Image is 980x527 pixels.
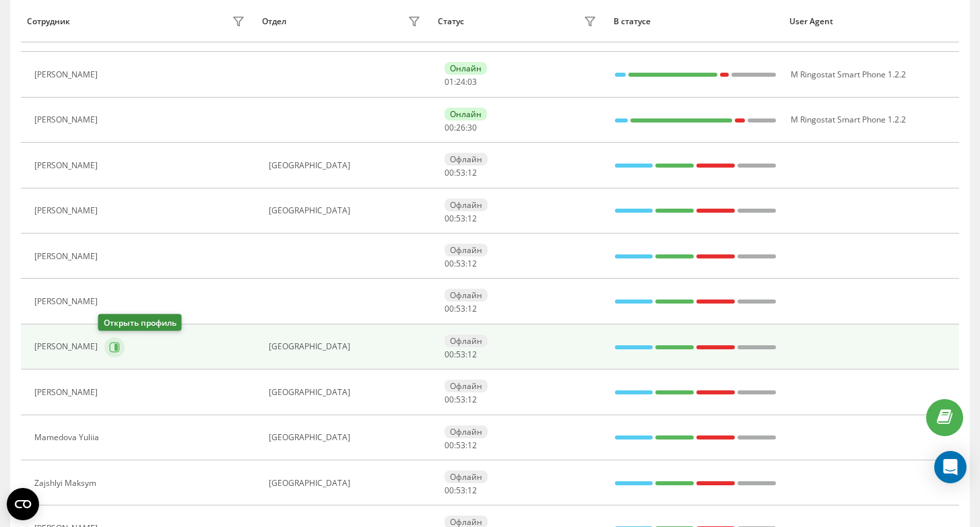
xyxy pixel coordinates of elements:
[445,440,454,451] span: 00
[445,485,454,496] span: 00
[445,470,488,483] div: Офлайн
[445,167,454,178] span: 00
[467,213,477,224] span: 12
[467,485,477,496] span: 12
[456,394,465,405] span: 53
[791,69,906,80] span: M Ringostat Smart Phone 1.2.2
[445,380,488,392] div: Офлайн
[445,258,454,269] span: 00
[467,303,477,314] span: 12
[789,17,952,26] div: User Agent
[34,70,101,79] div: [PERSON_NAME]
[445,303,454,314] span: 00
[467,440,477,451] span: 12
[98,314,182,331] div: Открыть профиль
[456,349,465,360] span: 53
[445,395,477,405] div: : :
[445,168,477,178] div: : :
[445,77,477,87] div: : :
[445,441,477,450] div: : :
[445,76,454,87] span: 01
[445,244,488,256] div: Офлайн
[456,485,465,496] span: 53
[34,479,100,488] div: Zajshlyi Maksym
[467,394,477,405] span: 12
[27,17,70,26] div: Сотрудник
[269,388,424,397] div: [GEOGRAPHIC_DATA]
[445,335,488,347] div: Офлайн
[438,17,464,26] div: Статус
[456,213,465,224] span: 53
[34,297,101,306] div: [PERSON_NAME]
[262,17,286,26] div: Отдел
[456,122,465,133] span: 26
[445,394,454,405] span: 00
[269,433,424,442] div: [GEOGRAPHIC_DATA]
[467,349,477,360] span: 12
[269,206,424,215] div: [GEOGRAPHIC_DATA]
[614,17,777,26] div: В статусе
[445,304,477,314] div: : :
[467,258,477,269] span: 12
[269,342,424,351] div: [GEOGRAPHIC_DATA]
[445,153,488,166] div: Офлайн
[445,486,477,495] div: : :
[467,76,477,87] span: 03
[445,123,477,133] div: : :
[467,167,477,178] span: 12
[456,440,465,451] span: 53
[34,342,101,351] div: [PERSON_NAME]
[445,425,488,438] div: Офлайн
[445,62,487,75] div: Онлайн
[456,76,465,87] span: 24
[269,479,424,488] div: [GEOGRAPHIC_DATA]
[445,349,454,360] span: 00
[456,258,465,269] span: 53
[445,214,477,223] div: : :
[445,108,487,120] div: Онлайн
[445,122,454,133] span: 00
[445,289,488,302] div: Офлайн
[445,259,477,269] div: : :
[456,167,465,178] span: 53
[456,303,465,314] span: 53
[34,252,101,261] div: [PERSON_NAME]
[7,488,39,520] button: Open CMP widget
[445,199,488,211] div: Офлайн
[445,350,477,359] div: : :
[34,388,101,397] div: [PERSON_NAME]
[34,206,101,215] div: [PERSON_NAME]
[34,433,102,442] div: Mamedova Yuliia
[34,161,101,170] div: [PERSON_NAME]
[934,451,967,483] div: Open Intercom Messenger
[791,114,906,125] span: M Ringostat Smart Phone 1.2.2
[34,115,101,125] div: [PERSON_NAME]
[269,161,424,170] div: [GEOGRAPHIC_DATA]
[445,213,454,224] span: 00
[467,122,477,133] span: 30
